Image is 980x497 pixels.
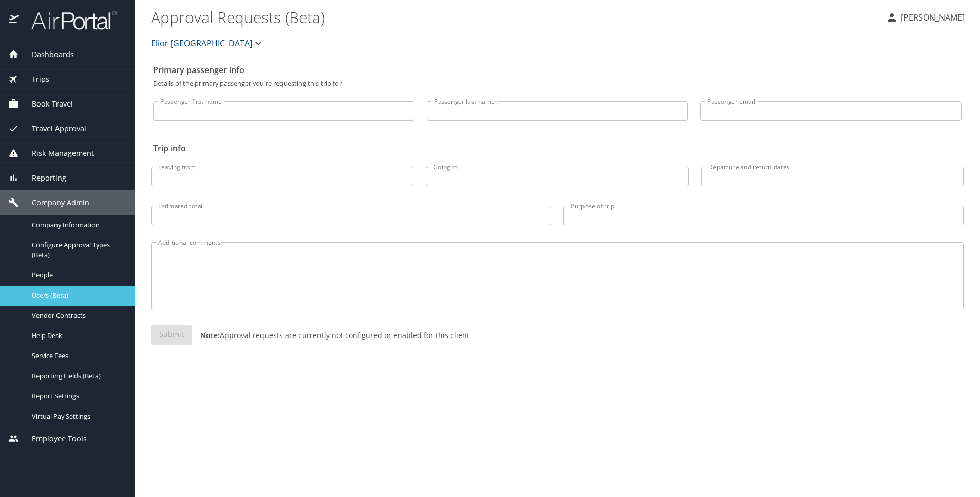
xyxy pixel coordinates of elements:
span: Service Fees [32,351,122,361]
span: Dashboards [19,49,74,60]
span: People [32,270,122,280]
span: Trips [19,74,49,85]
span: Reporting Fields (Beta) [32,371,122,381]
button: Elior [GEOGRAPHIC_DATA] [147,33,269,54]
span: Travel Approval [19,123,86,134]
span: Company Admin [19,197,89,208]
span: Book Travel [19,98,73,110]
img: airportal-logo.png [20,10,117,30]
img: icon-airportal.png [9,10,20,30]
span: Vendor Contracts [32,311,122,321]
span: Company Information [32,220,122,230]
strong: Note: [200,330,220,340]
p: Approval requests are currently not configured or enabled for this client [192,330,469,341]
span: Employee Tools [19,433,87,445]
p: Details of the primary passenger you're requesting this trip for [153,80,962,87]
span: Report Settings [32,391,122,401]
span: Virtual Pay Settings [32,412,122,421]
span: Risk Management [19,148,94,159]
p: [PERSON_NAME] [898,11,965,24]
span: Users (Beta) [32,291,122,300]
span: Help Desk [32,331,122,341]
h2: Primary passenger info [153,62,962,78]
span: Configure Approval Types (Beta) [32,240,122,260]
h2: Trip info [153,140,962,156]
h1: Approval Requests (Beta) [151,1,877,33]
button: [PERSON_NAME] [881,8,969,27]
span: Elior [GEOGRAPHIC_DATA] [151,36,252,50]
span: Reporting [19,172,66,184]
